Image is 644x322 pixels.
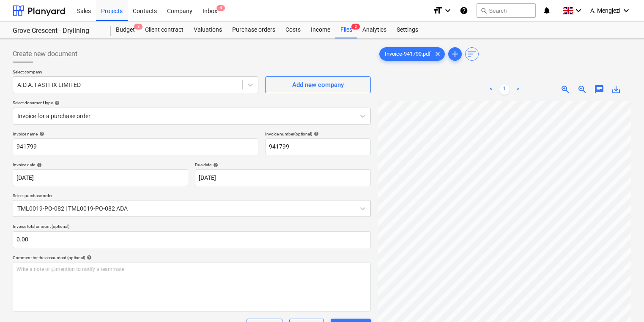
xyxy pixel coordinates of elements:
a: Page 1 is your current page [499,84,510,95]
span: clear [433,49,443,59]
a: Purchase orders [227,22,280,38]
div: Budget [111,22,140,38]
a: Files2 [335,22,357,38]
button: Add new company [265,76,371,93]
span: help [38,131,44,136]
span: Invoice-941799.pdf [380,51,436,57]
a: Client contract [140,22,189,38]
a: Valuations [189,22,227,38]
span: help [85,255,92,260]
div: Grove Crescent - Drylining [13,27,101,35]
a: Budget8 [111,22,140,38]
input: Invoice name [13,138,258,155]
span: add [450,49,460,59]
span: zoom_out [577,84,587,95]
div: Invoice number (optional) [265,131,371,137]
div: Add new company [292,79,344,90]
div: Select document type [13,100,371,106]
i: format_size [433,5,443,16]
div: Comment for the accountant (optional) [13,255,371,260]
p: Select company [13,69,258,76]
span: 8 [134,24,143,30]
span: 2 [351,24,360,30]
a: Analytics [357,22,392,38]
a: Settings [392,22,423,38]
span: chat [594,84,604,95]
i: keyboard_arrow_down [443,5,453,16]
p: Select purchase order [13,193,371,200]
input: Invoice date not specified [13,169,188,186]
span: help [53,100,60,106]
input: Invoice total amount (optional) [13,231,371,248]
a: Next page [513,84,523,95]
i: keyboard_arrow_down [573,5,584,16]
span: help [211,162,218,168]
a: Previous page [486,84,496,95]
span: 4 [216,5,225,11]
iframe: Chat Widget [602,281,644,322]
span: sort [467,49,477,59]
span: save_alt [611,84,621,95]
p: Invoice total amount (optional) [13,224,371,231]
a: Costs [280,22,306,38]
span: search [480,7,487,14]
span: A. Mengjezi [590,7,620,14]
i: keyboard_arrow_down [621,5,631,16]
div: Invoice date [13,162,188,168]
div: Invoice-941799.pdf [379,47,445,61]
input: Invoice number [265,138,371,155]
span: Create new document [13,49,77,59]
div: Invoice name [13,131,258,137]
div: Due date [195,162,370,168]
span: zoom_in [560,84,570,95]
a: Income [306,22,335,38]
div: Files [335,22,357,38]
span: help [35,162,42,168]
button: Search [477,3,536,18]
i: Knowledge base [460,5,468,16]
input: Due date not specified [195,169,370,186]
span: help [312,131,319,136]
i: notifications [543,5,551,16]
